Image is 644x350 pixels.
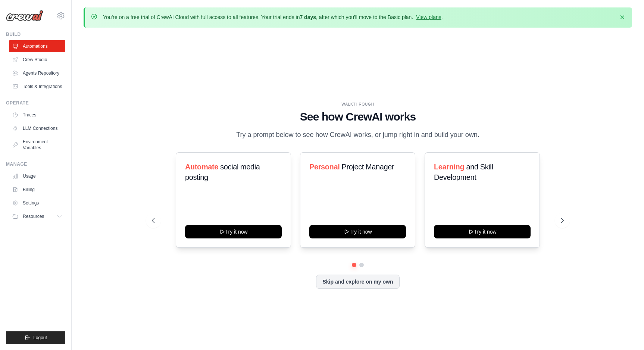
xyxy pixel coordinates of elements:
[9,184,65,196] a: Billing
[309,163,340,171] span: Personal
[6,31,65,37] div: Build
[300,14,316,20] strong: 7 days
[434,163,493,181] span: and Skill Development
[9,54,65,66] a: Crew Studio
[9,122,65,134] a: LLM Connections
[9,210,65,222] button: Resources
[6,100,65,106] div: Operate
[152,101,564,107] div: WALKTHROUGH
[9,81,65,93] a: Tools & Integrations
[23,213,44,219] span: Resources
[185,163,260,181] span: social media posting
[6,10,43,21] img: Logo
[9,67,65,79] a: Agents Repository
[9,197,65,209] a: Settings
[607,314,644,350] iframe: Chat Widget
[232,129,483,140] p: Try a prompt below to see how CrewAI works, or jump right in and build your own.
[9,136,65,154] a: Environment Variables
[33,335,47,341] span: Logout
[185,225,282,238] button: Try it now
[309,225,406,238] button: Try it now
[185,163,218,171] span: Automate
[434,163,464,171] span: Learning
[316,275,399,289] button: Skip and explore on my own
[9,170,65,182] a: Usage
[9,109,65,121] a: Traces
[103,13,443,21] p: You're on a free trial of CrewAI Cloud with full access to all features. Your trial ends in , aft...
[342,163,394,171] span: Project Manager
[152,110,564,124] h1: See how CrewAI works
[9,40,65,52] a: Automations
[416,14,441,20] a: View plans
[6,331,65,344] button: Logout
[434,225,531,238] button: Try it now
[6,161,65,167] div: Manage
